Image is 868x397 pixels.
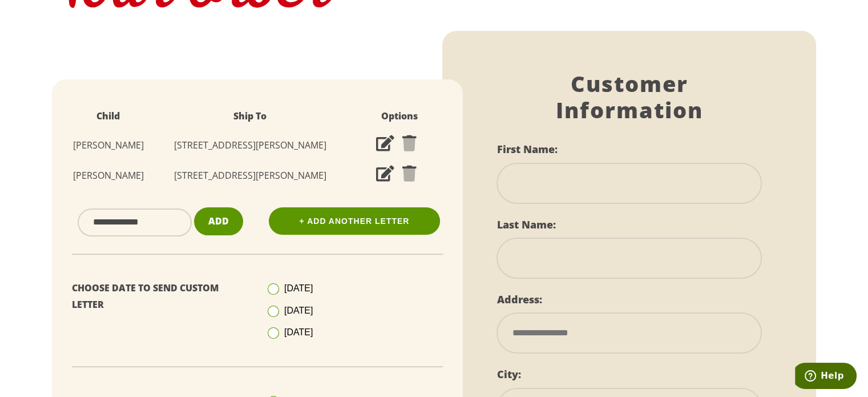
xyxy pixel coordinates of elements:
[347,102,451,130] th: Options
[496,292,542,306] label: Address:
[208,215,229,227] span: Add
[795,363,857,391] iframe: Opens a widget where you can find more information
[284,327,313,337] span: [DATE]
[194,207,243,235] button: Add
[63,130,154,161] td: [PERSON_NAME]
[154,161,347,191] td: [STREET_ADDRESS][PERSON_NAME]
[154,130,347,161] td: [STREET_ADDRESS][PERSON_NAME]
[284,283,313,293] span: [DATE]
[496,142,557,156] label: First Name:
[269,207,440,235] a: + Add Another Letter
[284,306,313,315] span: [DATE]
[496,218,555,231] label: Last Name:
[72,280,249,313] p: Choose Date To Send Custom Letter
[496,367,520,381] label: City:
[63,161,154,191] td: [PERSON_NAME]
[63,102,154,130] th: Child
[154,102,347,130] th: Ship To
[496,71,761,123] h1: Customer Information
